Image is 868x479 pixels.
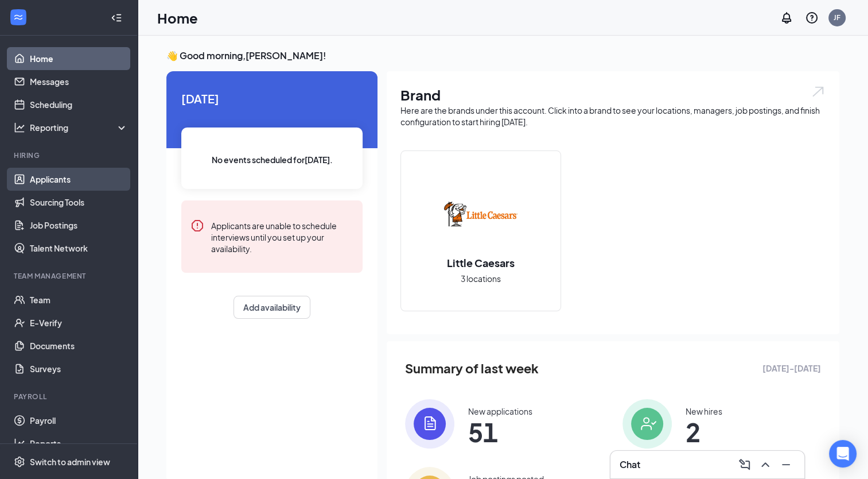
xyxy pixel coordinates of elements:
[14,150,126,160] div: Hiring
[14,122,25,133] svg: Analysis
[762,362,821,374] span: [DATE] - [DATE]
[30,70,128,93] a: Messages
[461,272,501,285] span: 3 locations
[166,49,839,62] h3: 👋 Good morning, [PERSON_NAME] !
[30,237,128,260] a: Talent Network
[435,256,526,270] h2: Little Caesars
[30,432,128,455] a: Reports
[30,409,128,432] a: Payroll
[30,191,128,214] a: Sourcing Tools
[190,219,204,233] svg: Error
[811,85,826,98] img: open.6027fd2a22e1237b5b06.svg
[212,153,333,166] span: No events scheduled for [DATE] .
[834,13,840,22] div: JF
[30,456,110,468] div: Switch to admin view
[686,422,722,442] span: 2
[13,11,24,23] svg: WorkstreamLogo
[30,122,129,133] div: Reporting
[400,105,826,128] div: Here are the brands under this account. Click into a brand to see your locations, managers, job p...
[686,405,722,417] div: New hires
[157,8,198,28] h1: Home
[735,455,754,474] button: ComposeMessage
[30,168,128,191] a: Applicants
[30,288,128,311] a: Team
[14,456,25,468] svg: Settings
[829,440,857,468] div: Open Intercom Messenger
[233,296,310,319] button: Add availability
[779,458,793,472] svg: Minimize
[620,458,640,471] h3: Chat
[14,392,126,401] div: Payroll
[181,90,363,107] span: [DATE]
[111,12,122,24] svg: Collapse
[444,177,517,251] img: Little Caesars
[30,357,128,380] a: Surveys
[758,458,772,472] svg: ChevronUp
[211,219,353,254] div: Applicants are unable to schedule interviews until you set up your availability.
[468,405,532,417] div: New applications
[30,334,128,357] a: Documents
[405,399,454,449] img: icon
[738,458,752,472] svg: ComposeMessage
[756,455,774,474] button: ChevronUp
[30,93,128,116] a: Scheduling
[780,11,793,25] svg: Notifications
[30,47,128,70] a: Home
[30,214,128,237] a: Job Postings
[405,358,539,378] span: Summary of last week
[805,11,819,25] svg: QuestionInfo
[777,455,795,474] button: Minimize
[14,271,126,281] div: Team Management
[30,311,128,334] a: E-Verify
[622,399,672,449] img: icon
[400,85,826,105] h1: Brand
[468,422,532,442] span: 51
